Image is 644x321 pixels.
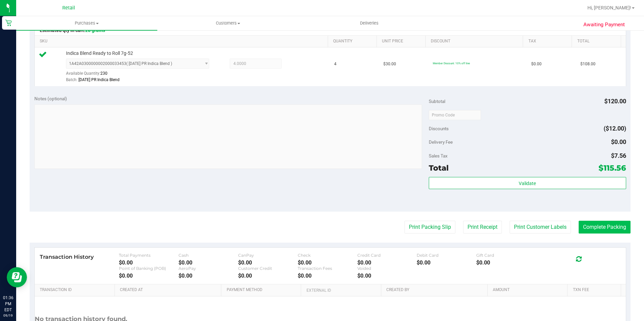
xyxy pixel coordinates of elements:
[351,20,388,26] span: Deliveries
[179,259,238,266] div: $0.00
[238,266,298,271] div: Customer Credit
[40,287,112,293] a: Transaction ID
[611,152,626,159] span: $7.56
[476,259,536,266] div: $0.00
[531,61,542,67] span: $0.00
[40,39,325,44] a: SKU
[66,77,77,82] span: Batch:
[599,163,626,173] span: $115.56
[119,266,179,271] div: Point of Banking (POB)
[429,99,445,104] span: Subtotal
[429,122,449,135] span: Discounts
[100,71,107,76] span: 230
[66,50,133,57] span: Indica Blend Ready to Roll 7g-52
[119,273,179,279] div: $0.00
[62,5,75,11] span: Retail
[463,221,502,234] button: Print Receipt
[3,313,13,318] p: 09/19
[429,139,453,145] span: Delivery Fee
[334,61,336,67] span: 4
[587,5,631,10] span: Hi, [PERSON_NAME]!
[357,273,417,279] div: $0.00
[34,96,67,101] span: Notes (optional)
[604,125,626,132] span: ($12.00)
[16,16,157,30] a: Purchases
[3,295,13,313] p: 01:36 PM EDT
[528,39,569,44] a: Tax
[7,267,27,287] iframe: Resource center
[577,39,618,44] a: Total
[604,98,626,105] span: $120.00
[386,287,485,293] a: Created By
[179,266,238,271] div: AeroPay
[179,253,238,258] div: Cash
[299,16,440,30] a: Deliveries
[383,61,396,67] span: $30.00
[333,39,374,44] a: Quantity
[298,266,357,271] div: Transaction Fees
[417,259,476,266] div: $0.00
[519,181,536,186] span: Validate
[120,287,219,293] a: Created At
[357,253,417,258] div: Credit Card
[611,138,626,145] span: $0.00
[429,177,626,189] button: Validate
[66,69,217,82] div: Available Quantity:
[433,62,470,65] span: Member Discount: 10% off line
[301,284,381,296] th: External ID
[417,253,476,258] div: Debit Card
[158,20,298,26] span: Customers
[227,287,299,293] a: Payment Method
[431,39,520,44] a: Discount
[405,221,455,234] button: Print Packing Slip
[119,253,179,258] div: Total Payments
[298,253,357,258] div: Check
[580,61,595,67] span: $108.00
[357,266,417,271] div: Voided
[579,221,631,234] button: Complete Packing
[476,253,536,258] div: Gift Card
[16,20,157,26] span: Purchases
[157,16,298,30] a: Customers
[238,273,298,279] div: $0.00
[5,20,12,26] inline-svg: Retail
[429,110,481,120] input: Promo Code
[119,259,179,266] div: $0.00
[429,163,449,173] span: Total
[238,259,298,266] div: $0.00
[583,21,625,29] span: Awaiting Payment
[510,221,571,234] button: Print Customer Labels
[298,259,357,266] div: $0.00
[357,259,417,266] div: $0.00
[298,273,357,279] div: $0.00
[429,153,448,158] span: Sales Tax
[493,287,565,293] a: Amount
[179,273,238,279] div: $0.00
[382,39,423,44] a: Unit Price
[573,287,618,293] a: Txn Fee
[78,77,120,82] span: [DATE] PR Indica Blend
[238,253,298,258] div: CanPay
